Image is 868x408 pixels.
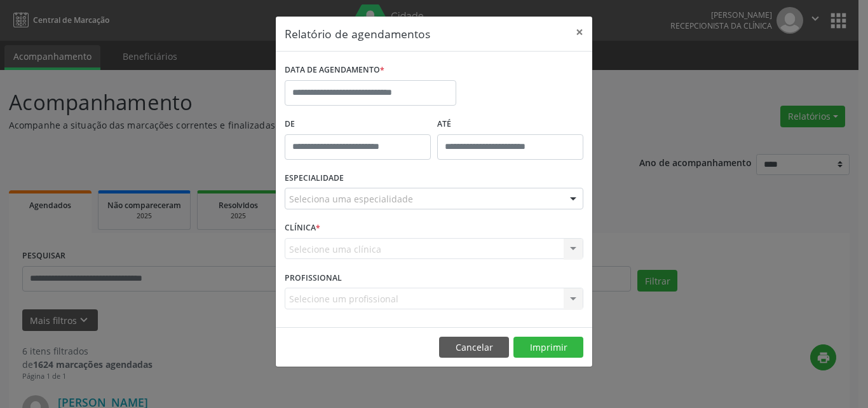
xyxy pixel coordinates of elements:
button: Imprimir [513,337,583,358]
label: PROFISSIONAL [285,268,342,288]
label: ATÉ [437,115,583,134]
label: ESPECIALIDADE [285,169,344,188]
button: Cancelar [439,337,509,358]
label: De [285,115,431,134]
label: DATA DE AGENDAMENTO [285,60,384,80]
span: Seleciona uma especialidade [289,192,413,206]
label: CLÍNICA [285,218,320,238]
button: Close [567,17,592,48]
h5: Relatório de agendamentos [285,25,430,42]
